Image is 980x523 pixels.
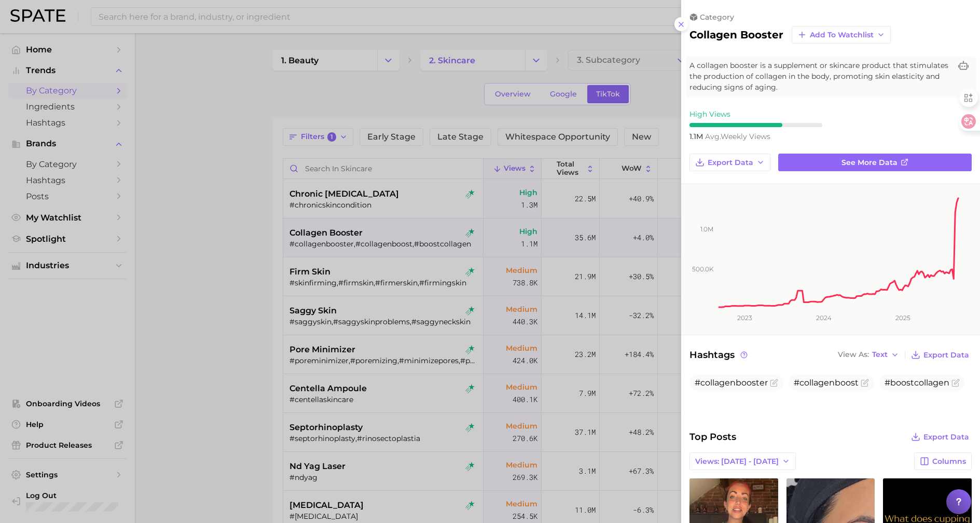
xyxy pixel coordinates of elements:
[885,378,949,388] span: #boostcollagen
[841,158,898,167] span: See more data
[700,225,713,233] tspan: 1.0m
[695,457,779,466] span: Views: [DATE] - [DATE]
[692,265,714,273] tspan: 500.0k
[689,29,783,41] h2: collagen booster
[792,26,891,44] button: Add to Watchlist
[689,132,705,141] span: 1.1m
[914,452,972,470] button: Columns
[695,378,768,388] span: #collagenbooster
[908,348,972,362] button: Export Data
[908,430,972,444] button: Export Data
[872,352,888,357] span: Text
[794,378,859,388] span: #collagenboost
[835,348,902,362] button: View AsText
[689,452,796,470] button: Views: [DATE] - [DATE]
[689,154,770,171] button: Export Data
[810,31,874,39] span: Add to Watchlist
[778,154,972,171] a: See more data
[705,132,770,141] span: weekly views
[951,379,960,387] button: Flag as miscategorized or irrelevant
[689,430,736,444] span: Top Posts
[895,314,910,322] tspan: 2025
[708,158,753,167] span: Export Data
[861,379,869,387] button: Flag as miscategorized or irrelevant
[932,457,966,466] span: Columns
[689,123,822,127] div: 7 / 10
[923,433,969,442] span: Export Data
[700,12,734,22] span: category
[689,60,951,93] span: A collagen booster is a supplement or skincare product that stimulates the production of collagen...
[770,379,778,387] button: Flag as miscategorized or irrelevant
[816,314,832,322] tspan: 2024
[737,314,752,322] tspan: 2023
[689,109,822,119] div: High Views
[838,352,869,357] span: View As
[689,348,749,362] span: Hashtags
[923,351,969,360] span: Export Data
[705,132,721,141] abbr: average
